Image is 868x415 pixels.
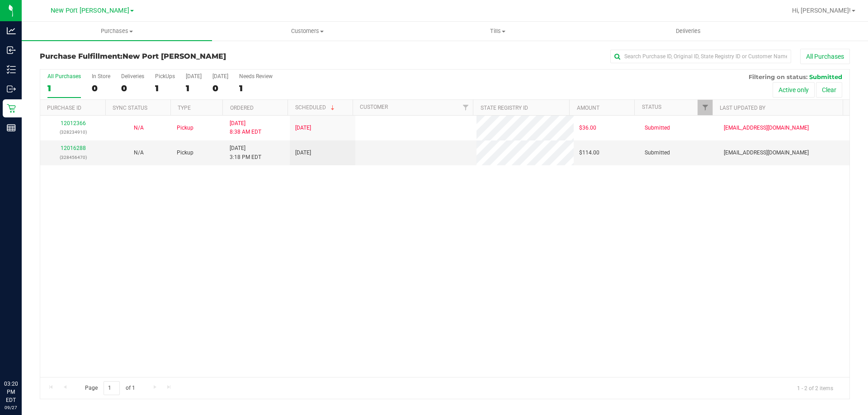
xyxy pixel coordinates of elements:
a: 12016288 [61,145,86,151]
span: [EMAIL_ADDRESS][DOMAIN_NAME] [724,124,809,132]
span: [EMAIL_ADDRESS][DOMAIN_NAME] [724,149,809,157]
a: 12012366 [61,120,86,126]
button: N/A [134,124,144,132]
span: Customers [212,27,402,35]
a: Filter [698,100,712,115]
inline-svg: Reports [7,123,16,132]
span: Submitted [809,73,842,80]
p: (328456470) [46,153,100,162]
div: 0 [92,83,110,93]
span: Tills [403,27,592,35]
div: 1 [155,83,175,93]
a: Customer [360,104,388,110]
a: Sync Status [113,105,147,111]
span: Submitted [645,149,670,157]
div: Needs Review [239,73,273,79]
a: Ordered [230,105,254,111]
a: Deliveries [593,22,783,41]
a: Customers [212,22,402,41]
a: Purchase ID [47,105,81,111]
a: State Registry ID [481,105,528,111]
span: [DATE] 8:38 AM EDT [230,119,261,136]
div: 0 [212,83,228,93]
div: 1 [186,83,202,93]
div: 1 [239,83,273,93]
button: All Purchases [800,49,850,64]
input: Search Purchase ID, Original ID, State Registry ID or Customer Name... [610,50,791,63]
a: Purchases [22,22,212,41]
inline-svg: Analytics [7,26,16,35]
span: Purchases [22,27,212,35]
input: 1 [104,381,120,395]
span: [DATE] [295,124,311,132]
span: Not Applicable [134,149,144,156]
div: All Purchases [47,73,81,79]
p: (328234910) [46,128,100,136]
span: [DATE] [295,149,311,157]
a: Filter [458,100,473,115]
div: [DATE] [212,73,228,79]
span: New Port [PERSON_NAME] [51,7,129,14]
span: Page of 1 [77,381,142,395]
h3: Purchase Fulfillment: [40,52,310,61]
inline-svg: Retail [7,104,16,113]
iframe: Resource center [9,343,36,370]
button: Clear [816,82,842,98]
a: Amount [577,105,599,111]
a: Last Updated By [720,105,765,111]
div: PickUps [155,73,175,79]
span: Hi, [PERSON_NAME]! [792,7,851,14]
a: Tills [402,22,593,41]
span: Submitted [645,124,670,132]
span: 1 - 2 of 2 items [790,381,840,395]
a: Type [178,105,191,111]
div: 0 [121,83,144,93]
p: 03:20 PM EDT [4,380,18,404]
span: Filtering on status: [749,73,807,80]
span: Deliveries [664,27,713,35]
span: Not Applicable [134,125,144,131]
button: Active only [773,82,815,98]
inline-svg: Outbound [7,84,16,93]
div: Deliveries [121,73,144,79]
span: [DATE] 3:18 PM EDT [230,144,261,161]
inline-svg: Inbound [7,46,16,55]
span: $114.00 [579,149,599,157]
a: Scheduled [295,104,336,111]
inline-svg: Inventory [7,65,16,74]
div: 1 [47,83,81,93]
span: Pickup [177,149,193,157]
div: [DATE] [186,73,202,79]
span: $36.00 [579,124,596,132]
span: Pickup [177,124,193,132]
p: 09/27 [4,404,18,411]
div: In Store [92,73,110,79]
span: New Port [PERSON_NAME] [123,52,226,61]
a: Status [642,104,661,110]
button: N/A [134,149,144,157]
